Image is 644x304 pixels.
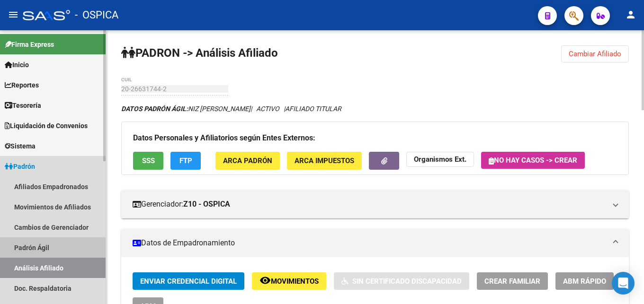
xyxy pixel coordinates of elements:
strong: DATOS PADRÓN ÁGIL: [121,105,188,113]
mat-panel-title: Gerenciador: [133,199,606,209]
span: Sistema [5,141,36,151]
button: SSS [133,152,163,169]
span: SSS [142,157,155,165]
mat-icon: menu [8,9,19,20]
button: Movimientos [252,272,326,290]
i: | ACTIVO | [121,105,341,113]
button: Crear Familiar [477,272,548,290]
span: Firma Express [5,39,54,50]
span: ARCA Impuestos [295,157,354,165]
button: Enviar Credencial Digital [133,272,244,290]
span: - OSPICA [75,5,118,26]
span: Enviar Credencial Digital [140,277,237,286]
span: Liquidación de Convenios [5,121,88,131]
mat-icon: remove_red_eye [259,275,271,286]
span: AFILIADO TITULAR [285,105,341,113]
span: NIZ [PERSON_NAME] [121,105,250,113]
button: ABM Rápido [555,272,614,290]
button: Organismos Ext. [406,152,474,166]
span: ARCA Padrón [223,157,272,165]
span: Crear Familiar [484,277,540,286]
span: No hay casos -> Crear [489,156,577,165]
span: ABM Rápido [563,277,606,286]
button: Sin Certificado Discapacidad [334,272,469,290]
button: FTP [170,152,201,169]
mat-panel-title: Datos de Empadronamiento [133,238,606,248]
span: Movimientos [271,277,319,286]
span: Sin Certificado Discapacidad [352,277,462,286]
strong: PADRON -> Análisis Afiliado [121,46,278,60]
button: No hay casos -> Crear [481,152,585,169]
h3: Datos Personales y Afiliatorios según Entes Externos: [133,131,617,145]
mat-expansion-panel-header: Datos de Empadronamiento [121,229,629,257]
span: Inicio [5,60,29,70]
button: Cambiar Afiliado [561,45,629,62]
span: FTP [179,157,192,165]
mat-expansion-panel-header: Gerenciador:Z10 - OSPICA [121,190,629,218]
strong: Organismos Ext. [414,156,466,164]
button: ARCA Padrón [215,152,280,169]
span: Cambiar Afiliado [569,50,621,58]
span: Reportes [5,80,39,90]
strong: Z10 - OSPICA [183,199,230,209]
mat-icon: person [625,9,636,20]
button: ARCA Impuestos [287,152,362,169]
div: Open Intercom Messenger [612,272,635,295]
span: Padrón [5,161,35,172]
span: Tesorería [5,100,41,111]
